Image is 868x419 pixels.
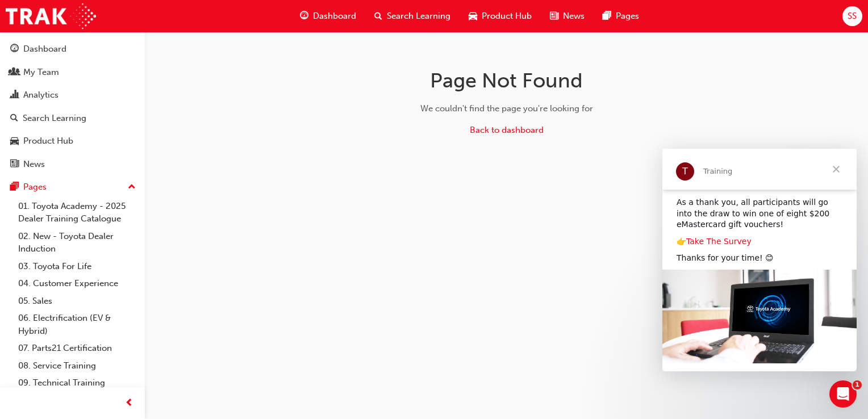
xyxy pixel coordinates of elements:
[541,5,594,28] a: news-iconNews
[14,228,140,258] a: 02. New - Toyota Dealer Induction
[5,62,140,83] a: My Team
[6,3,96,29] img: Trak
[469,9,477,23] span: car-icon
[387,10,450,23] span: Search Learning
[125,396,133,410] span: prev-icon
[374,9,382,23] span: search-icon
[853,380,862,389] span: 1
[14,198,140,228] a: 01. Toyota Academy - 2025 Dealer Training Catalogue
[662,149,857,371] iframe: Intercom live chat message
[14,340,140,357] a: 07. Parts21 Certification
[327,68,687,93] h1: Page Not Found
[594,5,648,28] a: pages-iconPages
[365,5,460,28] a: search-iconSearch Learning
[14,309,140,340] a: 06. Electrification (EV & Hybrid)
[10,136,19,146] span: car-icon
[10,44,19,55] span: guage-icon
[5,177,140,198] button: Pages
[470,125,544,135] a: Back to dashboard
[10,68,19,78] span: people-icon
[482,10,532,23] span: Product Hub
[300,9,308,23] span: guage-icon
[23,43,66,56] div: Dashboard
[5,108,140,129] a: Search Learning
[23,158,45,171] div: News
[14,258,140,275] a: 03. Toyota For Life
[5,154,140,175] a: News
[550,9,558,23] span: news-icon
[23,135,73,148] div: Product Hub
[23,66,59,79] div: My Team
[5,39,140,60] a: Dashboard
[563,10,585,23] span: News
[5,85,140,106] a: Analytics
[5,36,140,177] button: DashboardMy TeamAnalyticsSearch LearningProduct HubNews
[10,114,18,124] span: search-icon
[14,292,140,310] a: 05. Sales
[291,5,365,28] a: guage-iconDashboard
[10,90,19,100] span: chart-icon
[23,89,59,102] div: Analytics
[14,374,140,392] a: 09. Technical Training
[616,10,639,23] span: Pages
[14,275,140,292] a: 04. Customer Experience
[313,10,356,23] span: Dashboard
[14,357,140,375] a: 08. Service Training
[842,6,862,26] button: SS
[10,160,19,170] span: news-icon
[23,112,86,125] div: Search Learning
[327,102,687,115] div: We couldn't find the page you're looking for
[23,181,47,194] div: Pages
[829,380,857,408] iframe: Intercom live chat
[460,5,541,28] a: car-iconProduct Hub
[5,131,140,152] a: Product Hub
[603,9,611,23] span: pages-icon
[848,10,857,23] span: SS
[128,180,136,195] span: up-icon
[10,182,19,192] span: pages-icon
